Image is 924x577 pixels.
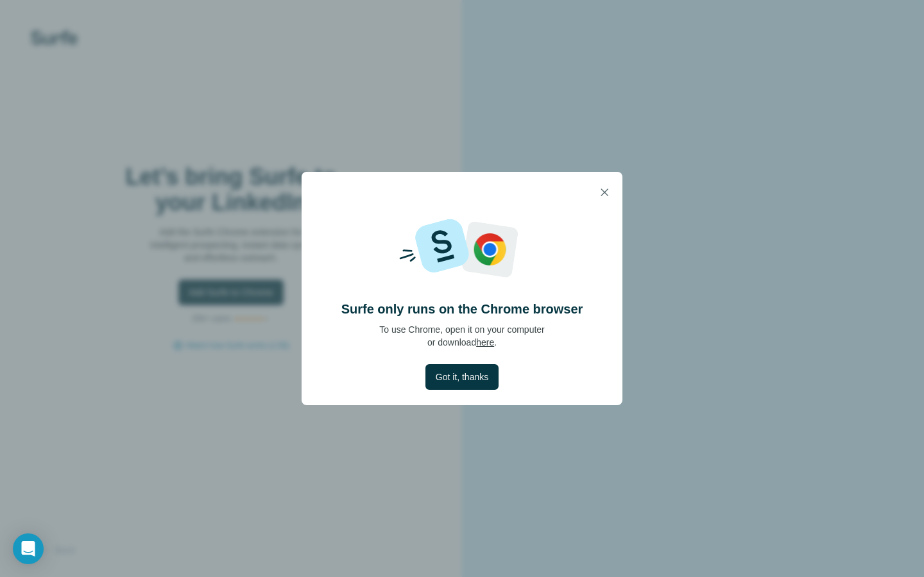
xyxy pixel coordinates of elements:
span: Got it, thanks [436,371,488,383]
img: Surfe and Google logos [381,213,543,285]
a: here [476,337,494,347]
h4: Surfe only runs on the Chrome browser [341,300,583,318]
button: Got it, thanks [425,364,499,390]
div: Open Intercom Messenger [13,533,44,564]
p: To use Chrome, open it on your computer or download . [379,323,545,349]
